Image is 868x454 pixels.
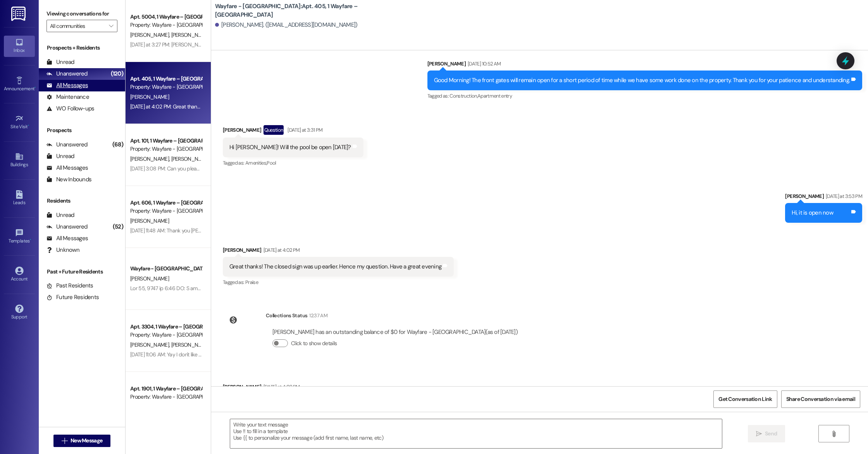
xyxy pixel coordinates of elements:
[466,60,501,68] div: [DATE] 10:52 AM
[831,431,837,437] i: 
[46,223,88,231] div: Unanswered
[111,221,125,233] div: (52)
[34,85,36,90] span: •
[46,282,93,290] div: Past Residents
[267,160,276,166] span: Pool
[756,431,762,437] i: 
[245,279,258,285] span: Praise
[46,293,99,301] div: Future Residents
[130,103,368,110] div: [DATE] at 4:02 PM: Great thanks! The closed sign was up earlier. Hence my question. Have a great ...
[130,165,284,172] div: [DATE] 3:08 PM: Can you please tell me what time our sprinklers run?
[130,155,171,162] span: [PERSON_NAME]
[171,155,210,162] span: [PERSON_NAME]
[53,435,111,447] button: New Message
[4,264,35,285] a: Account
[62,438,67,444] i: 
[130,41,418,48] div: [DATE] at 3:27 PM: [PERSON_NAME] my wife can't log in to sign. She requests a new password, gets ...
[272,328,518,336] div: [PERSON_NAME] has an outstanding balance of $0 for Wayfare - [GEOGRAPHIC_DATA] (as of [DATE])
[39,197,125,205] div: Residents
[765,430,777,438] span: Send
[130,93,169,100] span: [PERSON_NAME]
[130,217,169,224] span: [PERSON_NAME]
[4,150,35,171] a: Buildings
[28,123,29,128] span: •
[46,70,88,78] div: Unanswered
[130,83,202,91] div: Property: Wayfare - [GEOGRAPHIC_DATA]
[46,234,88,242] div: All Messages
[130,207,202,215] div: Property: Wayfare - [GEOGRAPHIC_DATA]
[11,7,27,21] img: ResiDesk Logo
[46,105,94,113] div: WO Follow-ups
[263,125,284,135] div: Question
[130,393,202,401] div: Property: Wayfare - [GEOGRAPHIC_DATA]
[4,188,35,209] a: Leads
[449,93,477,99] span: Construction ,
[229,143,351,151] div: Hi [PERSON_NAME]! Will the pool be open [DATE]?
[748,425,785,442] button: Send
[223,125,363,138] div: [PERSON_NAME]
[4,302,35,323] a: Support
[171,341,210,348] span: [PERSON_NAME]
[262,383,300,391] div: [DATE] at 4:02 PM
[130,137,202,145] div: Apt. 101, 1 Wayfare – [GEOGRAPHIC_DATA]
[713,390,777,408] button: Get Conversation Link
[792,209,833,217] div: Hi, it is open now
[46,152,74,160] div: Unread
[266,311,307,320] div: Collections Status
[46,141,88,149] div: Unanswered
[50,20,105,32] input: All communities
[130,21,202,29] div: Property: Wayfare - [GEOGRAPHIC_DATA]
[223,157,363,169] div: Tagged as:
[786,395,855,403] span: Share Conversation via email
[110,139,125,151] div: (68)
[477,93,512,99] span: Apartment entry
[71,437,102,445] span: New Message
[245,160,267,166] span: Amenities ,
[109,23,113,29] i: 
[223,246,454,257] div: [PERSON_NAME]
[46,81,88,89] div: All Messages
[130,199,202,207] div: Apt. 606, 1 Wayfare – [GEOGRAPHIC_DATA]
[434,76,850,84] div: Good Morning! The front gates will remain open for a short period of time while we have some work...
[229,263,441,271] div: Great thanks! The closed sign was up earlier. Hence my question. Have a great evening
[824,192,862,200] div: [DATE] at 3:53 PM
[130,75,202,83] div: Apt. 405, 1 Wayfare – [GEOGRAPHIC_DATA]
[130,341,171,348] span: [PERSON_NAME]
[4,112,35,133] a: Site Visit •
[130,227,230,234] div: [DATE] 11:48 AM: Thank you [PERSON_NAME]
[215,21,358,29] div: [PERSON_NAME]. ([EMAIL_ADDRESS][DOMAIN_NAME])
[718,395,772,403] span: Get Conversation Link
[46,8,117,20] label: Viewing conversations for
[427,90,863,101] div: Tagged as:
[130,275,169,282] span: [PERSON_NAME]
[4,36,35,57] a: Inbox
[286,126,322,134] div: [DATE] at 3:31 PM
[130,13,202,21] div: Apt. 5004, 1 Wayfare – [GEOGRAPHIC_DATA]
[171,31,210,38] span: [PERSON_NAME]
[223,383,454,394] div: [PERSON_NAME]
[215,2,370,19] b: Wayfare - [GEOGRAPHIC_DATA]: Apt. 405, 1 Wayfare – [GEOGRAPHIC_DATA]
[39,126,125,134] div: Prospects
[46,246,79,254] div: Unknown
[427,60,863,71] div: [PERSON_NAME]
[781,390,860,408] button: Share Conversation via email
[39,44,125,52] div: Prospects + Residents
[130,145,202,153] div: Property: Wayfare - [GEOGRAPHIC_DATA]
[130,385,202,393] div: Apt. 1901, 1 Wayfare – [GEOGRAPHIC_DATA]
[109,68,125,80] div: (120)
[130,331,202,339] div: Property: Wayfare - [GEOGRAPHIC_DATA]
[130,265,202,273] div: Wayfare - [GEOGRAPHIC_DATA]
[46,93,89,101] div: Maintenance
[130,351,261,358] div: [DATE] 11:06 AM: Yay I don't like the gates anyway! 🤣😂🤪
[130,323,202,331] div: Apt. 3304, 1 Wayfare – [GEOGRAPHIC_DATA]
[223,277,454,288] div: Tagged as:
[785,192,862,203] div: [PERSON_NAME]
[291,339,337,347] label: Click to show details
[130,31,171,38] span: [PERSON_NAME]
[46,164,88,172] div: All Messages
[46,58,74,66] div: Unread
[39,268,125,276] div: Past + Future Residents
[4,226,35,247] a: Templates •
[30,237,31,242] span: •
[262,246,300,254] div: [DATE] at 4:02 PM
